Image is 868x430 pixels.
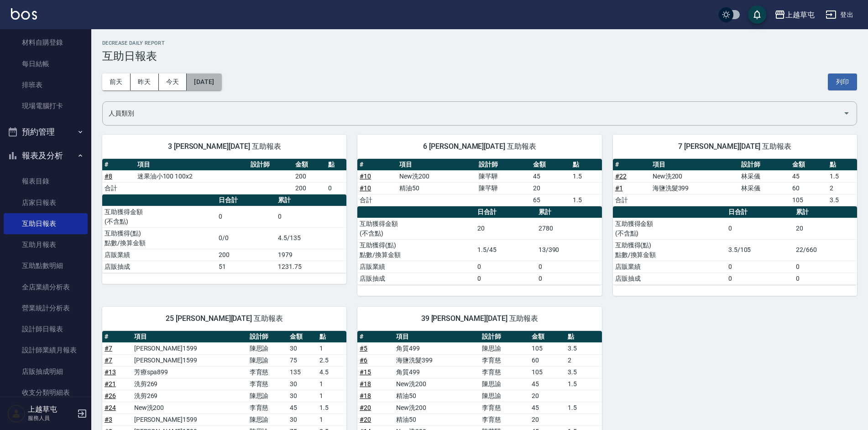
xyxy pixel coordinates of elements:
a: 現場電腦打卡 [4,95,88,116]
td: 林采儀 [739,170,790,182]
a: 營業統計分析表 [4,298,88,319]
td: 3.5 [827,194,857,206]
th: # [102,331,132,343]
td: 0 [536,261,602,273]
td: 陳思諭 [480,342,529,354]
a: #26 [105,392,116,399]
td: 45 [529,402,566,414]
td: 45 [531,170,570,182]
td: 0 [276,206,346,227]
button: Open [839,106,854,121]
a: #8 [105,173,112,180]
td: New洗200 [132,402,247,414]
a: 設計師日報表 [4,319,88,340]
a: #24 [105,404,116,411]
button: 前天 [102,73,131,90]
a: #7 [105,345,112,352]
td: 陳思諭 [247,342,288,354]
td: 20 [531,182,570,194]
button: 預約管理 [4,120,88,144]
a: #20 [360,404,371,411]
td: 75 [288,354,317,366]
a: #15 [360,368,371,376]
td: 105 [529,342,566,354]
td: 互助獲得(點) 點數/換算金額 [613,239,726,261]
td: 200 [216,249,276,261]
td: 1.5 [317,402,347,414]
td: 30 [288,342,317,354]
th: 金額 [529,331,566,343]
td: New洗200 [394,378,480,390]
button: save [748,5,766,24]
a: 互助月報表 [4,234,88,255]
th: 累計 [794,206,857,218]
table: a dense table [102,194,346,273]
td: 0 [794,261,857,273]
td: 店販抽成 [102,261,216,273]
th: 項目 [132,331,247,343]
th: 點 [326,159,346,171]
button: 昨天 [131,73,159,90]
td: 0 [326,182,346,194]
th: 設計師 [739,159,790,171]
td: 精油50 [397,182,476,194]
h5: 上越草屯 [28,405,74,414]
th: # [102,159,135,171]
td: 60 [790,182,827,194]
th: 設計師 [247,331,288,343]
td: 合計 [613,194,650,206]
td: 1979 [276,249,346,261]
td: 105 [529,366,566,378]
th: 項目 [650,159,739,171]
td: 1.5 [565,402,601,414]
td: 1 [317,390,347,402]
td: 0 [726,218,794,239]
th: 點 [827,159,857,171]
td: 13/390 [536,239,602,261]
td: 李育慈 [480,414,529,425]
td: 0 [475,273,536,284]
td: [PERSON_NAME]1599 [132,342,247,354]
span: 3 [PERSON_NAME][DATE] 互助報表 [113,142,335,151]
td: 陳思諭 [247,390,288,402]
span: 39 [PERSON_NAME][DATE] 互助報表 [368,314,591,323]
td: 0/0 [216,227,276,249]
td: New洗200 [397,170,476,182]
td: 1 [317,414,347,425]
th: 項目 [397,159,476,171]
td: 李育慈 [247,378,288,390]
td: 105 [790,194,827,206]
td: [PERSON_NAME]1599 [132,414,247,425]
th: 金額 [288,331,317,343]
td: 30 [288,378,317,390]
td: 4.5/135 [276,227,346,249]
a: 互助點數明細 [4,255,88,276]
td: 互助獲得金額 (不含點) [357,218,475,239]
td: 20 [794,218,857,239]
th: 累計 [276,194,346,206]
td: 合計 [357,194,397,206]
a: #5 [360,345,367,352]
th: # [613,159,650,171]
td: 角質499 [394,342,480,354]
td: 45 [790,170,827,182]
td: 3.5 [565,366,601,378]
table: a dense table [613,206,857,285]
td: 李育慈 [247,366,288,378]
td: 李育慈 [480,366,529,378]
a: #10 [360,173,371,180]
img: Logo [11,8,37,20]
span: 6 [PERSON_NAME][DATE] 互助報表 [368,142,591,151]
a: 排班表 [4,74,88,95]
td: 65 [531,194,570,206]
div: 上越草屯 [785,9,815,21]
td: 洗剪269 [132,378,247,390]
th: 金額 [531,159,570,171]
th: 設計師 [248,159,293,171]
th: 累計 [536,206,602,218]
th: 設計師 [476,159,531,171]
th: 日合計 [216,194,276,206]
a: #10 [360,184,371,192]
td: 店販抽成 [613,273,726,284]
a: 設計師業績月報表 [4,340,88,361]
